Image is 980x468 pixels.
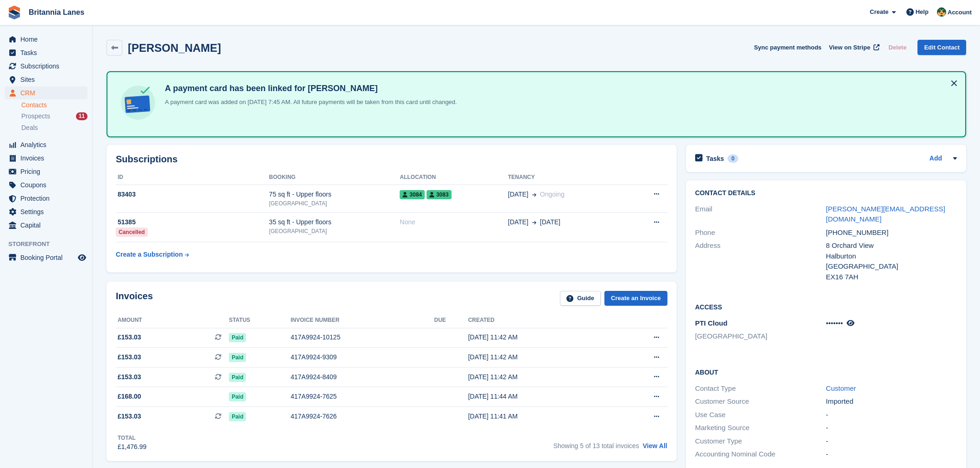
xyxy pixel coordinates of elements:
div: [DATE] 11:41 AM [468,412,611,421]
span: £153.03 [118,412,141,421]
div: 8 Orchard View [826,240,957,251]
div: Phone [695,228,826,238]
div: - [826,410,957,420]
a: menu [5,205,88,218]
img: card-linked-ebf98d0992dc2aeb22e95c0e3c79077019eb2392cfd83c6a337811c24bc77127.svg [119,83,157,122]
h2: Tasks [706,154,724,163]
span: Deals [21,123,38,132]
th: Due [434,313,468,328]
div: [GEOGRAPHIC_DATA] [826,261,957,272]
div: [DATE] 11:42 AM [468,372,611,382]
span: Sites [20,73,76,86]
div: 83403 [116,190,269,199]
span: [DATE] [508,190,528,199]
span: £153.03 [118,372,141,382]
div: - [826,436,957,447]
div: 417A9924-10125 [291,333,434,342]
div: [PHONE_NUMBER] [826,228,957,238]
a: menu [5,138,88,151]
h2: Access [695,302,957,311]
span: £168.00 [118,392,141,401]
a: menu [5,179,88,191]
button: Delete [885,40,910,55]
div: £1,476.99 [118,442,146,452]
div: Customer Type [695,436,826,447]
span: Analytics [20,138,76,151]
span: Showing 5 of 13 total invoices [553,442,639,450]
div: Contact Type [695,383,826,394]
div: None [400,217,508,227]
a: menu [5,33,88,46]
div: 417A9924-7625 [291,392,434,401]
div: EX16 7AH [826,272,957,283]
div: Accounting Nominal Code [695,449,826,460]
a: menu [5,152,88,165]
span: Invoices [20,152,76,165]
a: Edit Contact [917,40,966,55]
div: Total [118,434,146,442]
span: Subscriptions [20,60,76,73]
h2: About [695,367,957,376]
span: 3083 [427,190,452,199]
a: Preview store [76,252,88,263]
div: Use Case [695,410,826,420]
a: menu [5,219,88,232]
span: Paid [229,373,246,382]
a: Contacts [21,101,88,110]
div: 417A9924-8409 [291,372,434,382]
a: View All [643,442,667,450]
span: Prospects [21,112,50,121]
span: [DATE] [540,217,560,227]
a: menu [5,86,88,99]
span: ••••••• [826,319,843,327]
h2: Invoices [116,291,153,306]
div: [DATE] 11:44 AM [468,392,611,401]
span: Paid [229,333,246,342]
span: 3084 [400,190,425,199]
a: Add [930,154,942,164]
span: Protection [20,192,76,205]
li: [GEOGRAPHIC_DATA] [695,331,826,342]
a: Deals [21,123,88,133]
div: Email [695,204,826,225]
span: Pricing [20,165,76,178]
div: 0 [728,154,738,163]
div: [GEOGRAPHIC_DATA] [269,227,400,235]
div: - [826,449,957,460]
span: CRM [20,86,76,99]
span: Home [20,33,76,46]
button: Sync payment methods [754,40,822,55]
span: [DATE] [508,217,528,227]
img: Nathan Kellow [937,7,946,17]
th: Booking [269,170,400,185]
h2: [PERSON_NAME] [128,42,221,54]
div: 11 [76,112,88,120]
a: Create a Subscription [116,246,189,263]
p: A payment card was added on [DATE] 7:45 AM. All future payments will be taken from this card unti... [161,98,457,107]
div: [GEOGRAPHIC_DATA] [269,199,400,208]
span: Ongoing [540,191,565,198]
span: Create [870,7,888,17]
div: Imported [826,396,957,407]
th: Status [229,313,290,328]
a: Customer [826,384,856,392]
a: menu [5,251,88,264]
div: 35 sq ft - Upper floors [269,217,400,227]
span: Paid [229,412,246,421]
div: 417A9924-9309 [291,352,434,362]
th: Created [468,313,611,328]
a: Britannia Lanes [25,5,88,20]
span: Booking Portal [20,251,76,264]
img: stora-icon-8386f47178a22dfd0bd8f6a31ec36ba5ce8667c1dd55bd0f319d3a0aa187defe.svg [7,6,21,19]
th: Amount [116,313,229,328]
a: menu [5,192,88,205]
span: Coupons [20,179,76,191]
div: 417A9924-7626 [291,412,434,421]
a: menu [5,73,88,86]
div: Create a Subscription [116,250,183,259]
div: Halburton [826,251,957,262]
th: Allocation [400,170,508,185]
span: Capital [20,219,76,232]
th: ID [116,170,269,185]
div: - [826,423,957,433]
